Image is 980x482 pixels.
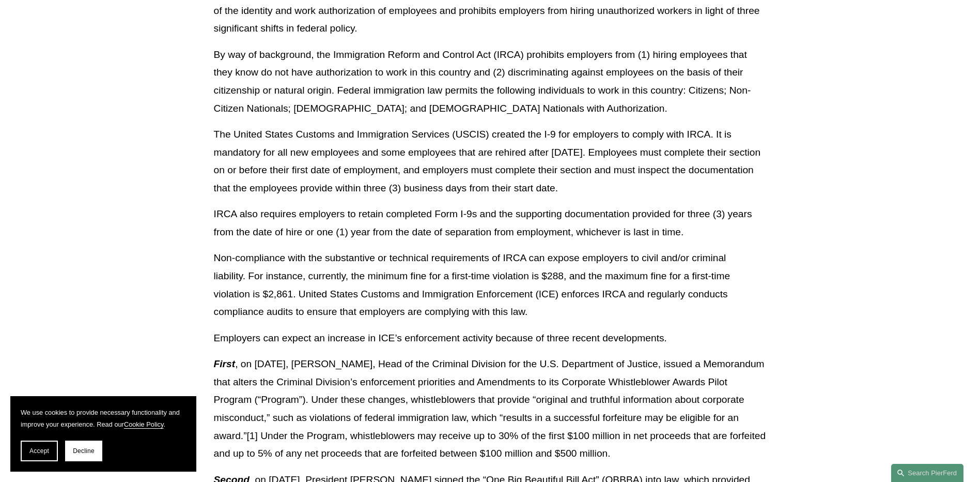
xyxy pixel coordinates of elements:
span: Decline [73,447,95,455]
section: Cookie banner [10,396,196,472]
p: The United States Customs and Immigration Services (USCIS) created the I-9 for employers to compl... [214,126,767,197]
p: By way of background, the Immigration Reform and Control Act (IRCA) prohibits employers from (1) ... [214,46,767,117]
em: First [214,358,236,369]
p: , on [DATE], [PERSON_NAME], Head of the Criminal Division for the U.S. Department of Justice, iss... [214,355,767,462]
a: Cookie Policy [124,420,164,428]
span: Accept [29,447,49,455]
button: Decline [65,441,102,461]
p: Non-compliance with the substantive or technical requirements of IRCA can expose employers to civ... [214,249,767,321]
p: IRCA also requires employers to retain completed Form I-9s and the supporting documentation provi... [214,205,767,241]
p: Employers can expect an increase in ICE’s enforcement activity because of three recent developments. [214,329,767,348]
button: Accept [21,441,58,461]
a: Search this site [891,464,963,482]
p: We use cookies to provide necessary functionality and improve your experience. Read our . [21,406,186,430]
